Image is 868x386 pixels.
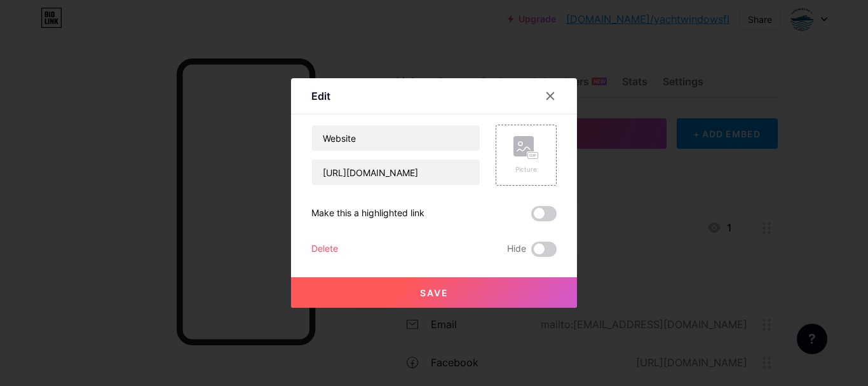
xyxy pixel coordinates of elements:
button: Save [291,277,577,308]
input: Title [312,125,480,151]
input: URL [312,160,480,185]
span: Save [420,287,449,298]
div: Make this a highlighted link [311,206,424,221]
div: Edit [311,88,330,104]
div: Picture [513,165,539,174]
span: Hide [507,242,526,257]
div: Delete [311,242,338,257]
